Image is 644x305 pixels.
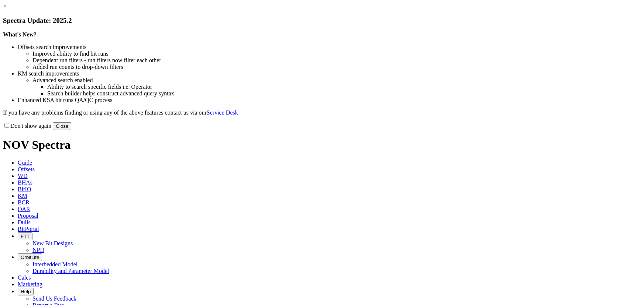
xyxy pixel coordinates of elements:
[32,295,76,302] a: Send Us Feedback
[18,219,31,225] span: Dulls
[18,173,28,179] span: WD
[18,97,641,104] li: Enhanced KSA bit runs QA/QC process
[18,70,641,77] li: KM search improvements
[3,17,641,25] h3: Spectra Update: 2025.2
[32,240,73,246] a: New Bit Designs
[32,50,641,57] li: Improved ability to find bit runs
[18,166,35,172] span: Offsets
[3,31,37,38] strong: What's New?
[3,138,641,152] h1: NOV Spectra
[18,206,30,212] span: OAR
[3,109,641,116] p: If you have any problems finding or using any of the above features contact us via our
[4,123,9,128] input: Don't show again
[21,289,31,294] span: Help
[18,199,30,206] span: BCR
[21,255,39,260] span: OrbitLite
[32,64,641,70] li: Added run counts to drop-down filters
[3,3,6,9] a: ×
[18,193,27,199] span: KM
[18,44,641,50] li: Offsets search improvements
[207,109,238,116] a: Service Desk
[32,268,109,274] a: Durability and Parameter Model
[47,84,641,90] li: Ability to search specific fields i.e. Operator
[3,123,51,129] label: Don't show again
[18,213,38,219] span: Proposal
[18,274,31,281] span: Calcs
[21,234,30,239] span: FTT
[18,281,42,287] span: Marketing
[53,122,71,130] button: Close
[47,90,641,97] li: Search builder helps construct advanced query syntax
[18,226,39,232] span: BitPortal
[32,247,44,253] a: NPD
[18,186,31,192] span: BitIQ
[18,179,32,186] span: BHAs
[32,261,78,267] a: Interbedded Model
[18,159,32,166] span: Guide
[32,77,641,84] li: Advanced search enabled
[32,57,641,64] li: Dependent run filters - run filters now filter each other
